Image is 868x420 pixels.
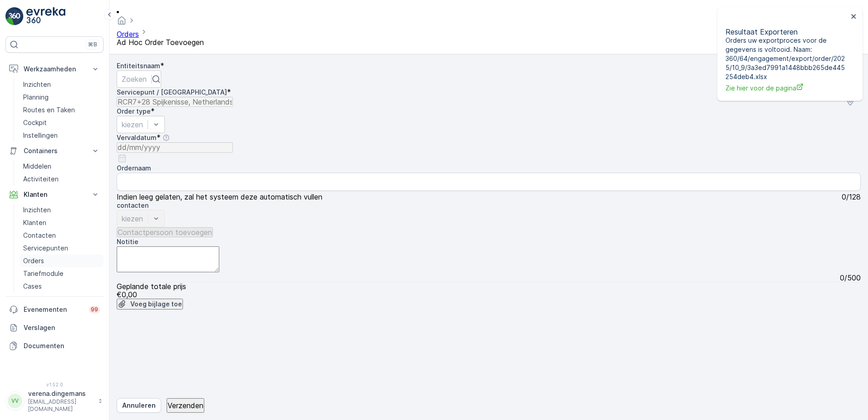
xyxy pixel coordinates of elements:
a: Routes en Taken [20,104,104,116]
p: Werkzaamheden [24,65,85,74]
p: Orders uw exportproces voor de gegevens is voltooid. Naam: 360/64/engagement/export/order/2025/10... [725,36,848,81]
p: Evenementen [24,305,84,314]
p: Resultaat Exporteren [725,28,848,36]
a: Orders [117,30,139,39]
a: Planning [20,91,104,104]
button: Werkzaamheden [5,60,104,78]
p: Verslagen [24,323,100,332]
p: Zoeken [122,74,147,85]
p: Cases [23,282,42,291]
img: logo [5,7,24,25]
p: Middelen [23,162,51,171]
a: Inzichten [20,204,104,216]
p: Planning [23,93,49,102]
div: VV [8,394,22,408]
p: Annuleren [122,401,156,410]
a: Evenementen99 [5,300,104,319]
a: Middelen [20,160,104,173]
span: €0,00 [117,290,137,299]
p: Orders [23,256,44,265]
p: Verzenden [168,401,203,410]
a: Servicepunten [20,242,104,255]
a: Activiteiten [20,173,104,185]
p: kiezen [122,119,143,130]
p: Inzichten [23,205,51,215]
p: 0 / 128 [842,193,861,201]
p: Cockpit [23,118,47,127]
button: VVverena.dingemans[EMAIL_ADDRESS][DOMAIN_NAME] [5,389,104,413]
button: Verzenden [167,398,204,413]
a: Inzichten [20,78,104,91]
img: logo_light-DOdMpM7g.png [26,7,65,25]
p: Klanten [23,218,46,227]
a: Cases [20,280,104,293]
p: [EMAIL_ADDRESS][DOMAIN_NAME] [28,398,94,413]
p: Contactpersoon toevoegen [118,228,212,236]
a: Startpagina [117,18,127,27]
p: Tariefmodule [23,269,64,278]
a: Klanten [20,216,104,229]
button: Bestand uploaden [117,299,183,310]
p: 99 [91,306,98,313]
button: close [851,13,857,21]
p: Documenten [24,341,100,350]
p: ⌘B [88,41,97,48]
input: dd/mm/yyyy [117,142,233,152]
div: help tooltippictogram [163,134,170,141]
button: Containers [5,142,104,160]
span: Ad Hoc Order Toevoegen [117,38,204,47]
p: 0 / 500 [840,274,861,282]
a: Zie hier voor de pagina [725,83,848,93]
button: Annuleren [117,398,161,413]
a: Instellingen [20,129,104,142]
p: Klanten [24,190,85,199]
span: Indien leeg gelaten, zal het systeem deze automatisch vullen [117,193,322,201]
label: Order type [117,107,151,115]
p: Instellingen [23,131,58,140]
label: Ordernaam [117,164,151,172]
button: Klanten [5,185,104,204]
a: Cockpit [20,116,104,129]
label: Vervaldatum [117,134,157,141]
p: Routes en Taken [23,105,75,115]
p: Activiteiten [23,175,59,184]
button: Contactpersoon toevoegen [117,227,213,237]
label: Servicepunt / [GEOGRAPHIC_DATA] [117,88,227,96]
label: contacten [117,201,148,209]
a: Documenten [5,337,104,355]
p: Containers [24,146,85,155]
label: Entiteitsnaam [117,62,160,70]
p: Inzichten [23,80,51,89]
span: v 1.52.0 [5,382,104,387]
a: Tariefmodule [20,267,104,280]
a: Contacten [20,229,104,242]
a: Orders [20,255,104,267]
p: verena.dingemans [28,389,94,398]
a: Verslagen [5,319,104,337]
label: Notitie [117,238,138,245]
p: Contacten [23,231,56,240]
p: Voeg bijlage toe [130,300,182,309]
p: Servicepunten [23,244,68,253]
input: RCR7+28 Spijkenisse, Netherlands [117,97,233,107]
p: Geplande totale prijs [117,282,861,290]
